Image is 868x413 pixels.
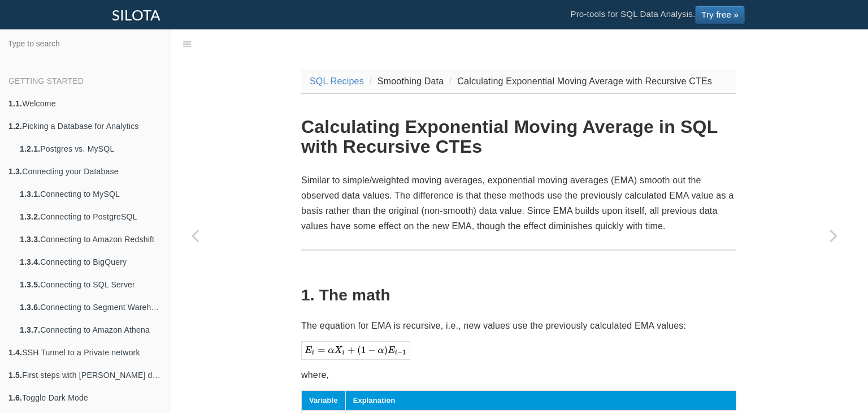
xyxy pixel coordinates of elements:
b: 1.6. [8,393,22,402]
li: Calculating Exponential Moving Average with Recursive CTEs [446,74,712,89]
b: 1.2. [8,122,22,131]
p: The equation for EMA is recursive, i.e., new values use the previously calculated EMA values: [301,318,736,333]
a: SQL Recipes [310,76,364,86]
b: 1.1. [8,99,22,108]
p: Similar to simple/weighted moving averages, exponential moving averages (EMA) smooth out the obse... [301,173,736,234]
b: 1.3.4. [20,257,40,266]
a: 1.3.1.Connecting to MySQL [11,183,169,205]
a: SILOTA [103,1,169,29]
b: 1.3. [8,167,22,176]
a: Next page: Calculating Difference from Beginning Row [808,58,859,413]
a: 1.3.5.Connecting to SQL Server [11,273,169,296]
b: 1.3.3. [20,235,40,244]
b: 1.3.5. [20,280,40,289]
b: 1.3.7. [20,325,40,334]
input: Type to search [3,33,166,54]
b: 1.3.6. [20,303,40,312]
b: 1.4. [8,348,22,357]
img: _mathjax_cbdff40e.svg [301,341,410,360]
a: 1.2.1.Postgres vs. MySQL [11,137,169,160]
li: Pro-tools for SQL Data Analysis. [559,1,756,29]
a: Previous page: Calculating Weighted Moving Average [170,58,220,413]
b: 1.3.1. [20,190,40,199]
th: Explanation [345,391,736,411]
b: 1.5. [8,371,22,380]
iframe: Drift Widget Chat Controller [811,356,854,399]
a: Try free » [695,6,745,24]
a: 1.3.2.Connecting to PostgreSQL [11,205,169,228]
a: 1.3.6.Connecting to Segment Warehouse [11,296,169,319]
b: 1.2.1. [20,144,40,153]
a: 1.3.3.Connecting to Amazon Redshift [11,228,169,251]
li: Smoothing Data [367,74,444,89]
a: 1.3.7.Connecting to Amazon Athena [11,319,169,341]
b: 1.3.2. [20,212,40,221]
p: where, [301,367,736,382]
a: 1.3.4.Connecting to BigQuery [11,251,169,273]
h2: 1. The math [301,287,736,304]
th: Variable [302,391,346,411]
h1: Calculating Exponential Moving Average in SQL with Recursive CTEs [301,117,736,157]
